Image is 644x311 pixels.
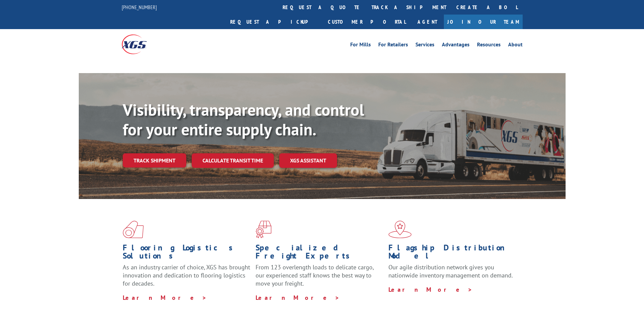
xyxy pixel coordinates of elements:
[378,42,408,49] a: For Retailers
[323,15,411,29] a: Customer Portal
[123,294,207,302] a: Learn More >
[444,15,523,29] a: Join Our Team
[256,221,271,238] img: xgs-icon-focused-on-flooring-red
[123,244,251,263] h1: Flooring Logistics Solutions
[415,42,434,49] a: Services
[477,42,501,49] a: Resources
[123,263,250,287] span: As an industry carrier of choice, XGS has brought innovation and dedication to flooring logistics...
[256,294,340,302] a: Learn More >
[442,42,470,49] a: Advantages
[350,42,371,49] a: For Mills
[192,153,274,168] a: Calculate transit time
[256,263,383,293] p: From 123 overlength loads to delicate cargo, our experienced staff knows the best way to move you...
[388,263,513,279] span: Our agile distribution network gives you nationwide inventory management on demand.
[123,153,186,168] a: Track shipment
[508,42,523,49] a: About
[388,286,473,293] a: Learn More >
[279,153,337,168] a: XGS ASSISTANT
[225,15,323,29] a: Request a pickup
[123,99,364,140] b: Visibility, transparency, and control for your entire supply chain.
[388,221,412,238] img: xgs-icon-flagship-distribution-model-red
[122,4,157,10] a: [PHONE_NUMBER]
[256,244,383,263] h1: Specialized Freight Experts
[388,244,516,263] h1: Flagship Distribution Model
[411,15,444,29] a: Agent
[123,221,144,238] img: xgs-icon-total-supply-chain-intelligence-red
